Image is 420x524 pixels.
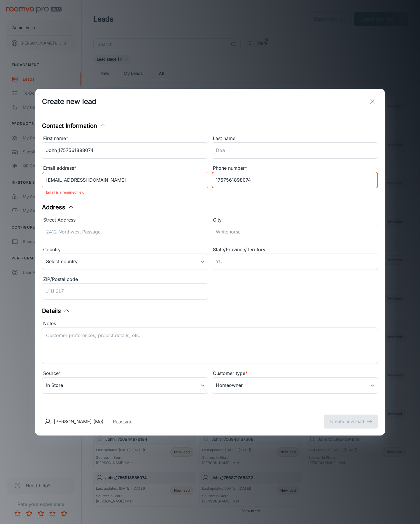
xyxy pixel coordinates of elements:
input: John [42,142,208,159]
button: Details [42,307,70,315]
div: Street Address [42,216,208,224]
div: Select country [42,254,208,270]
h1: Create new lead [42,96,96,107]
input: Doe [212,142,378,159]
div: Phone number [212,164,378,172]
button: exit [366,96,378,107]
p: [PERSON_NAME] (Me) [54,418,104,425]
div: Notes [42,320,378,327]
button: Address [42,203,75,212]
div: In Store [42,377,208,394]
div: Email address [42,164,208,172]
button: Contact Information [42,121,106,130]
div: Customer type [212,370,378,377]
div: Source [42,370,208,377]
p: Email is a required field [46,189,204,196]
input: myname@example.com [42,172,208,188]
input: J1U 3L7 [42,283,208,300]
div: City [212,216,378,224]
div: Country [42,246,208,254]
input: +1 439-123-4567 [212,172,378,188]
div: Homeowner [212,377,378,394]
div: State/Province/Territory [212,246,378,254]
button: Reassign [113,418,132,425]
input: YU [212,254,378,270]
input: Whitehorse [212,224,378,240]
input: 2412 Northwest Passage [42,224,208,240]
div: ZIP/Postal code [42,276,208,283]
div: Last name [212,135,378,142]
div: First name [42,135,208,142]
